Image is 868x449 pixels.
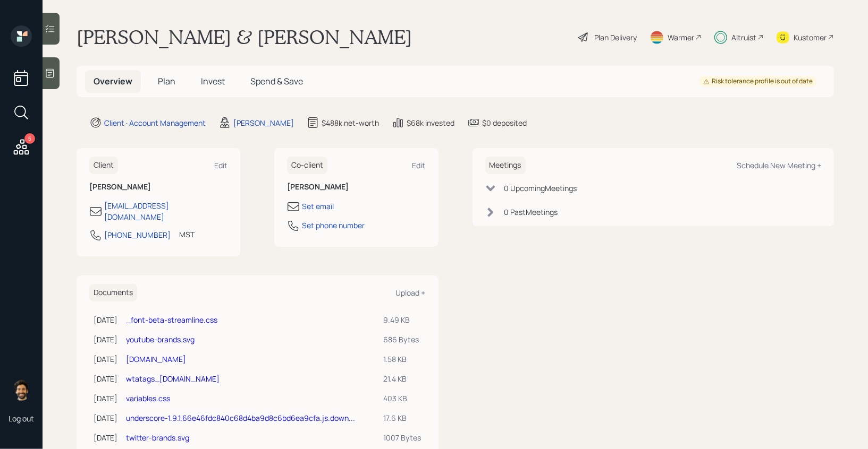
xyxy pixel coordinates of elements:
div: 0 Upcoming Meeting s [504,183,577,194]
div: 5 [24,133,35,144]
div: Altruist [731,32,756,43]
div: 1.58 KB [384,353,422,365]
div: $68k invested [407,117,454,128]
a: variables.css [126,393,170,403]
span: Overview [94,75,132,87]
a: _font-beta-streamline.css [126,315,217,325]
div: [EMAIL_ADDRESS][DOMAIN_NAME] [104,200,227,222]
h1: [PERSON_NAME] & [PERSON_NAME] [77,25,412,49]
div: 686 Bytes [384,334,422,345]
div: 17.6 KB [384,412,422,424]
h6: Meetings [485,157,526,174]
img: eric-schwartz-headshot.png [11,379,32,401]
a: youtube-brands.svg [126,334,195,344]
div: 9.49 KB [384,314,422,325]
div: Kustomer [794,32,827,43]
div: [DATE] [94,412,117,424]
h6: [PERSON_NAME] [89,183,227,192]
div: $488k net-worth [322,117,379,128]
h6: Client [89,157,118,174]
a: twitter-brands.svg [126,433,189,443]
div: [DATE] [94,432,117,443]
div: [DATE] [94,353,117,365]
div: Risk tolerance profile is out of date [703,77,813,86]
div: [DATE] [94,393,117,404]
h6: [PERSON_NAME] [287,183,425,192]
div: Edit [412,160,426,170]
div: 0 Past Meeting s [504,206,558,218]
div: [PHONE_NUMBER] [104,229,171,240]
a: underscore-1.9.1.66e46fdc840c68d4ba9d8c6bd6ea9cfa.js.down... [126,413,355,423]
div: Set phone number [302,220,365,231]
span: Invest [201,75,225,87]
span: Plan [158,75,175,87]
div: [DATE] [94,314,117,325]
div: [PERSON_NAME] [233,117,294,128]
div: Upload + [396,288,426,298]
div: 1007 Bytes [384,432,422,443]
div: [DATE] [94,373,117,384]
h6: Co-client [287,157,327,174]
div: Set email [302,201,334,212]
span: Spend & Save [250,75,303,87]
div: [DATE] [94,334,117,345]
div: $0 deposited [482,117,527,128]
div: Client · Account Management [104,117,206,128]
div: MST [179,229,195,240]
div: 403 KB [384,393,422,404]
div: Edit [214,160,227,170]
div: Warmer [668,32,694,43]
h6: Documents [89,284,137,301]
div: 21.4 KB [384,373,422,384]
div: Plan Delivery [594,32,637,43]
div: Schedule New Meeting + [737,160,821,170]
a: wtatags_[DOMAIN_NAME] [126,374,220,384]
div: Log out [9,413,34,424]
a: [DOMAIN_NAME] [126,354,186,364]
